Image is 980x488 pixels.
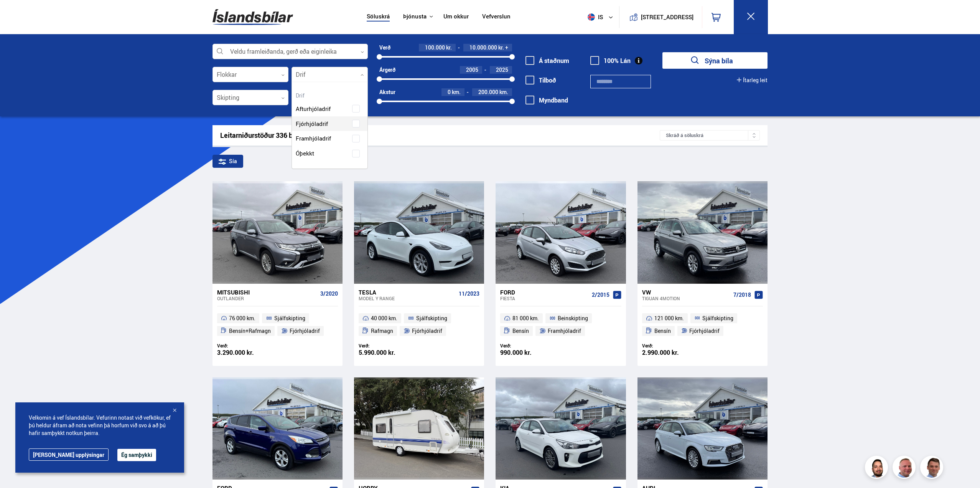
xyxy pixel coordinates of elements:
[642,296,730,301] div: Tiguan 4MOTION
[660,130,760,141] div: Skráð á söluskrá
[296,148,314,159] span: Óþekkt
[217,343,278,349] div: Verð:
[359,349,419,356] div: 5.990.000 kr.
[590,57,631,64] label: 100% Lán
[548,326,581,336] span: Framhjóladrif
[220,131,660,139] div: Leitarniðurstöður 336 bílar
[499,89,508,95] span: km.
[733,292,751,298] span: 7/2018
[354,284,484,366] a: Tesla Model Y RANGE 11/2023 40 000 km. Sjálfskipting Rafmagn Fjórhjóladrif Verð: 5.990.000 kr.
[296,133,331,144] span: Framhjóladrif
[359,289,456,296] div: Tesla
[212,284,343,366] a: Mitsubishi Outlander 3/2020 76 000 km. Sjálfskipting Bensín+Rafmagn Fjórhjóladrif Verð: 3.290.000...
[448,88,451,96] span: 0
[6,3,29,26] button: Opna LiveChat spjallviðmót
[403,13,427,20] button: Þjónusta
[371,314,397,323] span: 40 000 km.
[644,14,691,20] button: [STREET_ADDRESS]
[500,343,561,349] div: Verð:
[654,314,684,323] span: 121 000 km.
[359,343,419,349] div: Verð:
[217,349,278,356] div: 3.290.000 kr.
[496,66,508,73] span: 2025
[359,296,456,301] div: Model Y RANGE
[274,314,305,323] span: Sjálfskipting
[290,326,320,336] span: Fjórhjóladrif
[320,291,338,297] span: 3/2020
[525,97,568,104] label: Myndband
[654,326,671,336] span: Bensín
[512,326,529,336] span: Bensín
[585,13,604,21] span: is
[500,289,588,296] div: Ford
[367,13,390,21] a: Söluskrá
[642,289,730,296] div: VW
[482,13,511,21] a: Vefverslun
[416,314,447,323] span: Sjálfskipting
[229,314,255,323] span: 76 000 km.
[117,449,156,461] button: Ég samþykki
[371,326,393,336] span: Rafmagn
[500,349,561,356] div: 990.000 kr.
[212,5,293,30] img: G0Ugv5HjCgRt.svg
[662,52,768,69] button: Sýna bíla
[505,45,508,51] span: +
[379,89,395,95] div: Akstur
[702,314,733,323] span: Sjálfskipting
[443,13,469,21] a: Um okkur
[212,155,243,168] div: Sía
[296,103,331,114] span: Afturhjóladrif
[217,289,317,296] div: Mitsubishi
[637,284,768,366] a: VW Tiguan 4MOTION 7/2018 121 000 km. Sjálfskipting Bensín Fjórhjóladrif Verð: 2.990.000 kr.
[585,6,619,28] button: is
[921,457,944,480] img: FbJEzSuNWCJXmdc-.webp
[588,13,595,21] img: svg+xml;base64,PHN2ZyB4bWxucz0iaHR0cDovL3d3dy53My5vcmcvMjAwMC9zdmciIHdpZHRoPSI1MTIiIGhlaWdodD0iNT...
[558,314,588,323] span: Beinskipting
[412,326,442,336] span: Fjórhjóladrif
[866,457,889,480] img: nhp88E3Fdnt1Opn2.png
[29,448,109,461] a: [PERSON_NAME] upplýsingar
[296,118,328,129] span: Fjórhjóladrif
[496,284,626,366] a: Ford Fiesta 2/2015 81 000 km. Beinskipting Bensín Framhjóladrif Verð: 990.000 kr.
[29,414,171,437] span: Velkomin á vef Íslandsbílar. Vefurinn notast við vefkökur, ef þú heldur áfram að nota vefinn þá h...
[642,343,703,349] div: Verð:
[592,292,609,298] span: 2/2015
[469,44,497,51] span: 10.000.000
[525,77,556,84] label: Tilboð
[500,296,588,301] div: Fiesta
[459,291,479,297] span: 11/2023
[737,77,768,83] button: Ítarleg leit
[452,89,461,95] span: km.
[623,6,698,28] a: [STREET_ADDRESS]
[498,45,504,51] span: kr.
[446,45,452,51] span: kr.
[478,88,498,96] span: 200.000
[512,314,539,323] span: 81 000 km.
[894,457,917,480] img: siFngHWaQ9KaOqBr.png
[425,44,445,51] span: 100.000
[525,57,569,64] label: Á staðnum
[689,326,720,336] span: Fjórhjóladrif
[466,66,478,73] span: 2005
[217,296,317,301] div: Outlander
[379,45,390,51] div: Verð
[229,326,271,336] span: Bensín+Rafmagn
[642,349,703,356] div: 2.990.000 kr.
[379,67,395,73] div: Árgerð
